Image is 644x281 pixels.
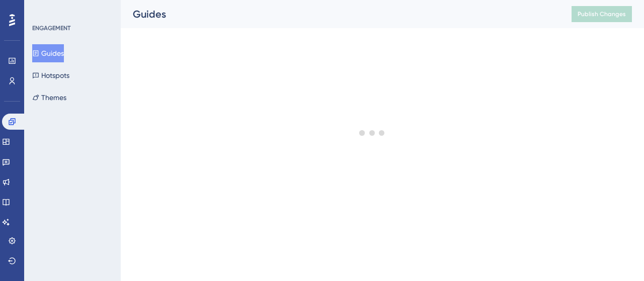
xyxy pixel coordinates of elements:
[32,44,64,62] button: Guides
[32,24,70,32] div: ENGAGEMENT
[32,88,66,107] button: Themes
[32,66,69,84] button: Hotspots
[572,6,632,22] button: Publish Changes
[578,10,626,18] span: Publish Changes
[133,7,546,21] div: Guides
